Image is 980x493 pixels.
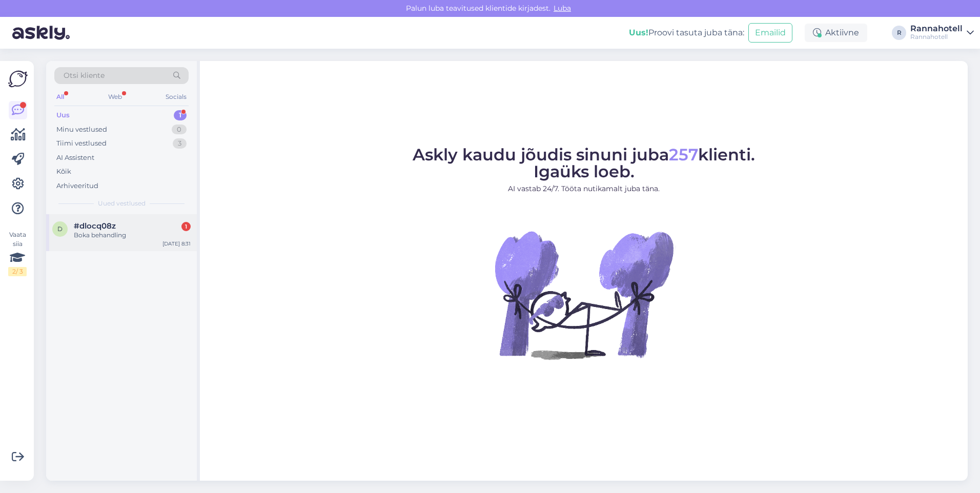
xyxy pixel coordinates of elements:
span: Uued vestlused [98,199,146,208]
div: 3 [173,138,187,149]
div: Arhiveeritud [56,181,98,191]
div: Rannahotell [910,25,963,33]
span: 257 [669,145,698,165]
div: 2 / 3 [8,267,27,276]
a: RannahotellRannahotell [910,25,974,41]
div: Kõik [56,167,71,177]
div: 0 [172,125,187,135]
img: No Chat active [492,202,676,387]
p: AI vastab 24/7. Tööta nutikamalt juba täna. [413,183,755,194]
div: All [54,90,66,104]
div: Uus [56,110,70,120]
div: AI Assistent [56,153,94,163]
div: [DATE] 8:31 [162,240,191,248]
span: Otsi kliente [64,70,105,81]
div: Boka behandling [74,231,191,240]
div: Rannahotell [910,33,963,41]
div: Minu vestlused [56,125,107,135]
div: Vaata siia [8,230,27,276]
div: Aktiivne [805,24,867,42]
b: Uus! [629,28,648,37]
span: Luba [550,4,574,13]
div: Socials [164,90,189,104]
span: Askly kaudu jõudis sinuni juba klienti. Igaüks loeb. [413,145,755,181]
div: Web [106,90,124,104]
span: d [57,225,63,233]
img: Askly Logo [8,69,28,89]
button: Emailid [748,23,792,43]
div: Tiimi vestlused [56,138,107,149]
span: #dlocq08z [74,221,116,231]
div: 1 [181,222,191,231]
div: R [892,26,906,40]
div: Proovi tasuta juba täna: [629,27,744,39]
div: 1 [174,110,187,120]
